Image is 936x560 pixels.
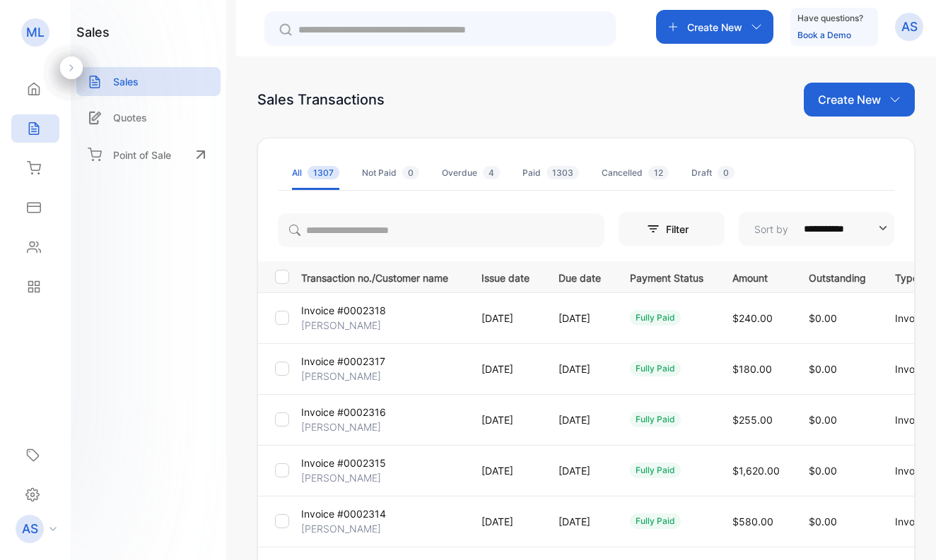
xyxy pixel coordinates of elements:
p: Create New [687,20,742,35]
p: [DATE] [481,412,530,427]
p: Outstanding [809,268,866,285]
div: fully paid [630,463,681,478]
p: [DATE] [481,463,530,478]
p: [DATE] [481,362,530,376]
span: $1,620.00 [732,465,780,477]
span: $0.00 [809,516,837,528]
span: $0.00 [809,465,837,477]
p: [DATE] [558,412,601,427]
span: $180.00 [732,363,772,375]
div: All [292,167,339,179]
p: [DATE] [481,514,530,529]
a: Point of Sale [76,139,221,170]
span: $255.00 [732,414,773,426]
p: Invoice #0002315 [301,455,386,470]
div: Paid [522,167,579,179]
span: 0 [718,166,735,179]
p: [PERSON_NAME] [301,521,381,536]
button: Create New [804,83,915,117]
p: Transaction no./Customer name [301,268,464,285]
span: 0 [402,166,419,179]
span: 4 [483,166,500,179]
div: Draft [691,167,735,179]
p: AS [22,520,38,538]
span: $240.00 [732,312,773,324]
p: Payment Status [630,268,703,285]
div: Not Paid [362,167,419,179]
span: $0.00 [809,312,837,324]
p: [PERSON_NAME] [301,369,381,383]
span: 1307 [308,166,339,179]
span: $0.00 [809,414,837,426]
span: 12 [648,166,669,179]
p: Invoice #0002318 [301,303,386,318]
p: Point of Sale [113,148,171,162]
a: Quotes [76,103,221,132]
p: AS [901,18,918,36]
a: Sales [76,67,221,96]
div: fully paid [630,412,681,427]
span: 1303 [546,166,579,179]
div: Overdue [442,167,500,179]
a: Book a Demo [797,30,851,40]
p: Sales [113,74,139,89]
p: [PERSON_NAME] [301,419,381,434]
div: Sales Transactions [257,89,385,110]
button: Sort by [739,212,894,246]
p: Invoice #0002314 [301,506,386,521]
h1: sales [76,23,110,42]
p: Create New [818,91,881,108]
p: Invoice #0002317 [301,354,385,369]
button: AS [895,10,923,44]
p: [DATE] [558,514,601,529]
p: [DATE] [558,463,601,478]
p: [DATE] [558,311,601,326]
p: Amount [732,268,780,285]
p: [DATE] [481,311,530,326]
p: [PERSON_NAME] [301,318,381,333]
p: Issue date [481,268,530,285]
div: Cancelled [602,167,669,179]
div: fully paid [630,310,681,326]
div: fully paid [630,361,681,376]
p: Invoice #0002316 [301,405,386,419]
p: Due date [558,268,601,285]
p: Quotes [113,110,147,125]
p: [PERSON_NAME] [301,470,381,485]
span: $0.00 [809,363,837,375]
p: [DATE] [558,362,601,376]
div: fully paid [630,513,681,529]
button: Create New [656,10,773,44]
span: $580.00 [732,516,773,528]
p: Sort by [754,222,788,237]
p: ML [26,23,45,42]
p: Have questions? [797,11,863,25]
